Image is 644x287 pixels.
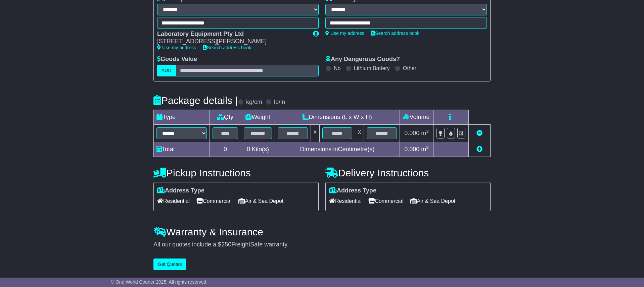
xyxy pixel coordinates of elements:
a: Use my address [325,31,364,36]
label: AUD [157,65,176,76]
sup: 3 [426,129,429,134]
a: Remove this item [476,130,482,136]
span: m [421,130,429,136]
label: Goods Value [157,56,197,63]
div: All our quotes include a $ FreightSafe warranty. [153,241,491,248]
label: Address Type [157,187,204,194]
td: Total [154,142,210,157]
span: Residential [157,196,190,206]
span: Commercial [368,196,403,206]
td: Qty [210,110,241,124]
span: Air & Sea Depot [410,196,456,206]
td: Weight [241,110,275,124]
span: Commercial [196,196,231,206]
label: Address Type [329,187,376,194]
span: © One World Courier 2025. All rights reserved. [111,279,208,285]
td: Dimensions (L x W x H) [275,110,400,124]
td: x [355,124,364,142]
a: Search address book [371,31,419,36]
td: Kilo(s) [241,142,275,157]
label: lb/in [274,99,285,106]
a: Add new item [476,146,482,153]
td: Dimensions in Centimetre(s) [275,142,400,157]
span: Air & Sea Depot [238,196,284,206]
button: Get Quotes [153,259,186,270]
span: Residential [329,196,362,206]
span: 0.000 [404,146,419,153]
h4: Delivery Instructions [325,167,491,178]
h4: Warranty & Insurance [153,226,491,237]
a: Use my address [157,45,196,50]
label: Any Dangerous Goods? [325,56,400,63]
td: 0 [210,142,241,157]
span: 0 [247,146,250,153]
span: m [421,146,429,153]
td: x [311,124,319,142]
a: Search address book [203,45,251,50]
sup: 3 [426,145,429,150]
div: [STREET_ADDRESS][PERSON_NAME] [157,38,306,45]
span: 0.000 [404,130,419,136]
td: Type [154,110,210,124]
label: kg/cm [246,99,262,106]
span: 250 [221,241,231,248]
label: Other [403,65,416,71]
div: Laboratory Equipment Pty Ltd [157,31,306,38]
label: Lithium Battery [354,65,390,71]
label: No [334,65,340,71]
h4: Package details | [153,95,238,106]
td: Volume [400,110,433,124]
h4: Pickup Instructions [153,167,319,178]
